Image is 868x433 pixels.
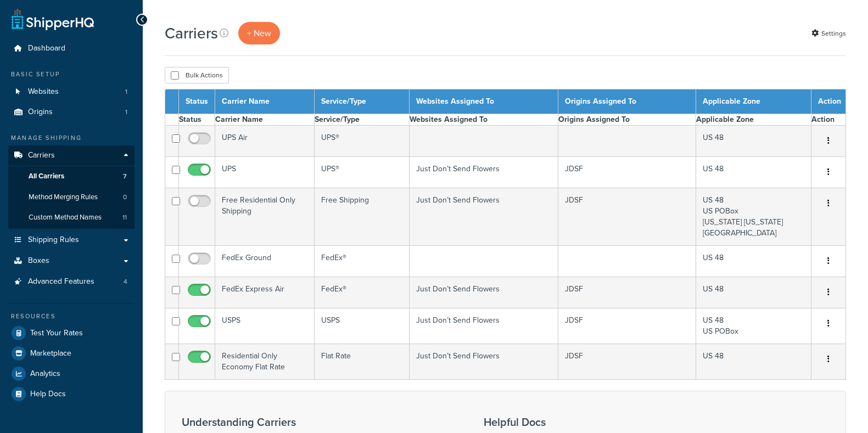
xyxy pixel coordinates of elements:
li: Carriers [8,145,135,229]
a: Settings [811,26,846,41]
a: Websites 1 [8,82,135,102]
td: JDSF [558,308,696,344]
li: All Carriers [8,166,135,187]
span: Boxes [28,256,49,266]
a: All Carriers 7 [8,166,135,187]
td: US 48 [696,344,811,380]
span: 4 [124,277,127,286]
a: ShipperHQ Home [12,8,94,30]
span: Help Docs [30,390,66,399]
a: + New [238,22,280,44]
td: FedEx® [315,246,410,277]
a: Method Merging Rules 0 [8,187,135,207]
td: US 48 [696,126,811,157]
td: UPS® [315,126,410,157]
td: Just Don’t Send Flowers [410,157,558,188]
li: Custom Method Names [8,207,135,228]
li: Websites [8,82,135,102]
th: Status [179,89,215,114]
span: Shipping Rules [28,235,79,245]
td: Residential Only Economy Flat Rate [215,344,315,380]
td: Just Don’t Send Flowers [410,188,558,246]
a: Dashboard [8,38,135,59]
a: Boxes [8,251,135,271]
span: Origins [28,108,53,117]
td: Just Don’t Send Flowers [410,344,558,380]
th: Applicable Zone [696,89,811,114]
td: Just Don’t Send Flowers [410,308,558,344]
div: Manage Shipping [8,133,135,143]
td: JDSF [558,188,696,246]
td: Just Don’t Send Flowers [410,277,558,308]
span: All Carriers [29,172,64,181]
span: Test Your Rates [30,329,83,338]
a: Marketplace [8,344,135,363]
td: Free Residential Only Shipping [215,188,315,246]
td: JDSF [558,157,696,188]
a: Test Your Rates [8,323,135,343]
span: Carriers [28,151,55,160]
div: Resources [8,312,135,321]
td: US 48 [696,157,811,188]
span: 11 [122,213,127,222]
div: Basic Setup [8,70,135,79]
td: JDSF [558,344,696,380]
a: Origins 1 [8,102,135,122]
td: USPS [215,308,315,344]
a: Carriers [8,145,135,166]
button: Bulk Actions [165,67,229,83]
th: Websites Assigned To [410,114,558,126]
span: 0 [123,193,127,202]
h1: Carriers [165,23,218,44]
span: Method Merging Rules [29,193,98,202]
td: Free Shipping [315,188,410,246]
td: Flat Rate [315,344,410,380]
th: Websites Assigned To [410,89,558,114]
a: Shipping Rules [8,230,135,250]
span: Advanced Features [28,277,94,286]
td: US 48 [696,277,811,308]
td: US 48 US POBox [US_STATE] [US_STATE] [GEOGRAPHIC_DATA] [696,188,811,246]
th: Service/Type [315,114,410,126]
span: Analytics [30,369,60,379]
td: US 48 US POBox [696,308,811,344]
a: Help Docs [8,384,135,404]
td: JDSF [558,277,696,308]
li: Origins [8,102,135,122]
span: Dashboard [28,44,65,53]
td: FedEx Express Air [215,277,315,308]
th: Origins Assigned To [558,114,696,126]
td: US 48 [696,246,811,277]
th: Service/Type [315,89,410,114]
h3: Helpful Docs [484,416,627,428]
th: Applicable Zone [696,114,811,126]
th: Carrier Name [215,114,315,126]
th: Status [179,114,215,126]
span: Custom Method Names [29,213,102,222]
th: Action [811,89,846,114]
span: 1 [125,87,127,97]
th: Origins Assigned To [558,89,696,114]
td: FedEx® [315,277,410,308]
a: Analytics [8,364,135,384]
li: Advanced Features [8,272,135,292]
h3: Understanding Carriers [182,416,456,428]
td: UPS Air [215,126,315,157]
a: Custom Method Names 11 [8,207,135,228]
span: 7 [123,172,127,181]
td: FedEx Ground [215,246,315,277]
span: Marketplace [30,349,71,358]
th: Carrier Name [215,89,315,114]
td: UPS® [315,157,410,188]
a: Advanced Features 4 [8,272,135,292]
span: Websites [28,87,59,97]
span: 1 [125,108,127,117]
li: Method Merging Rules [8,187,135,207]
td: USPS [315,308,410,344]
